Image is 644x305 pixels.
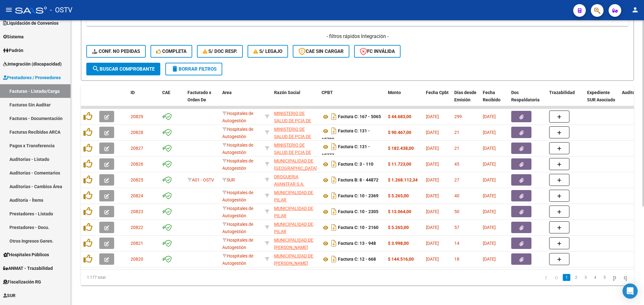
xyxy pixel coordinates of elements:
div: 30999005825 [274,189,316,202]
span: Completa [156,48,187,54]
strong: $ 1.268.112,34 [388,177,418,182]
strong: $ 44.683,00 [388,114,411,119]
span: 45 [454,162,459,167]
span: Sistema [3,33,24,40]
span: Hospitales de Autogestión [222,111,253,123]
div: Open Intercom Messenger [623,283,638,299]
i: Descargar documento [330,159,338,169]
span: - OSTV [50,3,72,17]
span: 20824 [131,193,143,198]
strong: Factura C: 131 - 18777 [322,144,370,158]
span: Liquidación de Convenios [3,20,58,27]
span: Facturado x Orden De [187,90,211,102]
div: 30626983398 [274,126,316,139]
span: Hospitales Públicos [3,251,49,258]
strong: Factura C: 10 - 2305 [338,209,378,214]
datatable-header-cell: Fecha Cpbt [423,86,452,114]
span: MINISTERIO DE SALUD DE PCIA DE BSAS [274,143,311,162]
span: 21 [454,146,459,151]
span: 20821 [131,241,143,246]
span: Hospitales de Autogestión [222,222,253,234]
span: MUNICIPALIDAD DE PILAR [274,222,313,234]
datatable-header-cell: Monto [385,86,423,114]
span: Padrón [3,47,23,54]
li: page 1 [562,272,571,283]
span: [DATE] [426,162,439,167]
button: Conf. no pedidas [86,45,146,58]
mat-icon: delete [171,65,179,73]
i: Descargar documento [330,111,338,122]
a: go to next page [610,274,619,281]
span: Hospitales de Autogestión [222,238,253,250]
span: CAE [162,90,170,95]
strong: $ 3.998,00 [388,241,409,246]
span: [DATE] [483,130,496,135]
div: 1.177 total [81,270,190,285]
span: 20826 [131,162,143,167]
strong: $ 5.265,00 [388,225,409,230]
datatable-header-cell: Días desde Emisión [452,86,480,114]
span: Prestadores / Proveedores [3,74,61,81]
span: 20828 [131,130,143,135]
div: 30999006058 [274,237,316,250]
a: 1 [563,274,570,281]
i: Descargar documento [330,222,338,232]
span: S/ legajo [253,48,282,54]
i: Descargar documento [330,142,338,152]
span: 299 [454,114,462,119]
datatable-header-cell: Razón Social [272,86,319,114]
span: [DATE] [426,257,439,262]
div: 30999006058 [274,252,316,266]
li: page 2 [571,272,581,283]
span: Expediente SUR Asociado [587,90,615,102]
span: [DATE] [483,162,496,167]
datatable-header-cell: Trazabilidad [547,86,585,114]
span: Fiscalización RG [3,278,41,285]
span: 20825 [131,177,143,182]
strong: $ 13.064,00 [388,209,411,214]
mat-icon: person [631,6,639,14]
a: 5 [601,274,608,281]
span: [DATE] [483,114,496,119]
datatable-header-cell: Doc Respaldatoria [509,86,547,114]
span: S/ Doc Resp. [203,48,237,54]
strong: Factura C: 10 - 2160 [338,225,378,230]
span: Hospitales de Autogestión [222,253,253,266]
i: Descargar documento [330,254,338,264]
strong: Factura C: 13 - 948 [338,241,376,246]
datatable-header-cell: Area [220,86,262,114]
span: 20823 [131,209,143,214]
span: Días desde Emisión [454,90,476,102]
datatable-header-cell: Fecha Recibido [480,86,509,114]
span: [DATE] [426,146,439,151]
span: [DATE] [483,257,496,262]
strong: $ 11.723,00 [388,162,411,167]
strong: $ 182.438,00 [388,146,414,151]
a: 4 [591,274,599,281]
span: Razón Social [274,90,300,95]
span: FC Inválida [360,48,395,54]
button: FC Inválida [354,45,401,58]
span: Buscar Comprobante [92,66,155,72]
span: MINISTERIO DE SALUD DE PCIA DE BSAS [274,127,311,146]
li: page 3 [581,272,590,283]
span: ANMAT - Trazabilidad [3,265,53,272]
span: [DATE] [426,193,439,198]
button: Completa [150,45,192,58]
i: Descargar documento [330,126,338,136]
span: SUR [222,177,235,182]
span: [DATE] [483,193,496,198]
span: MUNICIPALIDAD DE [PERSON_NAME] [274,238,313,250]
strong: $ 90.467,00 [388,130,411,135]
span: Area [222,90,232,95]
span: [DATE] [426,114,439,119]
span: A01 - OSTV [192,177,214,182]
span: Hospitales de Autogestión [222,143,253,155]
button: Buscar Comprobante [86,63,160,75]
button: S/ legajo [248,45,288,58]
span: Borrar Filtros [171,66,217,72]
li: page 5 [600,272,609,283]
i: Descargar documento [330,175,338,185]
div: 30708335416 [274,173,316,187]
strong: $ 144.516,00 [388,257,414,262]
